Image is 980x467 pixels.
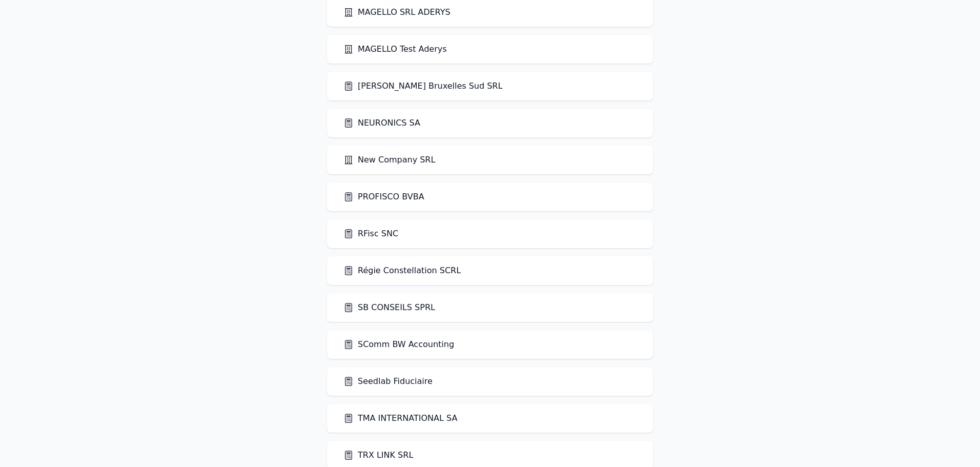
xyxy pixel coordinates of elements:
a: MAGELLO SRL ADERYS [343,6,451,18]
a: TMA INTERNATIONAL SA [343,412,457,424]
a: Régie Constellation SCRL [343,265,461,277]
a: SB CONSEILS SPRL [343,301,435,314]
a: [PERSON_NAME] Bruxelles Sud SRL [343,80,502,92]
a: MAGELLO Test Aderys [343,43,447,55]
a: RFisc SNC [343,228,398,240]
a: PROFISCO BVBA [343,191,424,203]
a: New Company SRL [343,154,435,166]
a: TRX LINK SRL [343,449,413,461]
a: SComm BW Accounting [343,338,454,351]
a: Seedlab Fiduciaire [343,375,433,388]
a: NEURONICS SA [343,117,420,129]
